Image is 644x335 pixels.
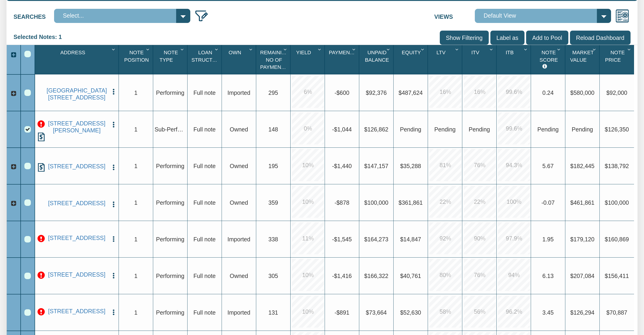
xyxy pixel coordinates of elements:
span: -$1,416 [332,272,352,279]
div: Sort None [601,47,634,72]
span: -$891 [334,309,349,316]
div: Sort None [327,47,359,72]
span: Performing [156,272,184,279]
div: Row 3, Row Selection Checkbox [24,126,31,133]
div: Row 6, Row Selection Checkbox [24,199,31,206]
div: 97.9 [498,222,530,254]
span: Unpaid Balance [365,50,389,63]
span: Remaining No Of Payments [260,50,289,70]
span: Owned [230,163,248,169]
div: Column Menu [351,45,359,53]
div: Row 8, Row Selection Checkbox [24,236,31,242]
span: -$1,545 [332,236,352,242]
img: cell-menu.png [110,309,117,316]
span: 305 [269,272,278,279]
span: 359 [269,199,278,206]
div: Sort None [37,47,118,72]
div: Market Value Sort None [567,47,599,72]
span: -$600 [334,89,349,96]
span: 0.24 [542,89,554,96]
span: Full note [193,236,216,242]
span: 148 [269,126,278,132]
span: No Data [434,126,456,132]
div: Ltv Sort None [430,47,462,72]
div: 99.6 [498,76,530,108]
span: 5.67 [542,163,554,169]
div: 94.0 [498,259,530,291]
span: 6.13 [542,272,554,279]
span: Pending [537,126,559,132]
div: 6.0 [292,76,324,108]
div: 100.0 [498,186,530,218]
label: Searches [13,9,54,21]
div: Column Menu [555,45,565,53]
div: Column Menu [454,45,462,53]
span: $52,630 [400,309,421,316]
input: Show Filtering [440,31,489,45]
span: No Data [469,126,490,132]
a: 0000 B Lafayette Ave, Baltimore, MD, 21202 [46,87,108,101]
span: Payment(P&I) [329,50,365,55]
div: 58.0 [429,296,461,328]
a: 557 Windchase Lane, Stone Mountain, GA, 30083 [46,308,108,315]
div: Unpaid Balance Sort None [361,47,393,72]
div: Column Menu [110,45,118,53]
span: Note Position [124,50,149,63]
span: $461,861 [570,199,594,206]
div: Note Score Sort None [533,47,565,72]
span: 1.95 [542,236,554,242]
button: Press to open the note menu [110,271,117,280]
span: 1 [134,236,137,242]
div: 10.0 [292,149,324,181]
input: Reload Dashboard [570,31,631,45]
span: 1 [134,199,137,206]
span: Full note [193,199,216,206]
div: 10.0 [292,296,324,328]
div: Expand All [7,51,20,59]
span: Own [229,50,241,55]
span: 1 [134,89,137,96]
span: $73,664 [366,309,387,316]
span: $70,887 [606,309,627,316]
div: Sort None [292,47,324,72]
div: 10.0 [292,259,324,291]
div: Sort None [189,47,221,72]
div: 11.0 [292,222,324,254]
span: Imported [227,309,250,316]
div: Remaining No Of Payments Sort None [258,47,290,72]
div: 22.0 [464,186,496,218]
div: Sort None [223,47,256,72]
span: Full note [193,309,216,316]
span: $40,761 [400,272,421,279]
div: Yield Sort None [292,47,324,72]
span: 1 [134,309,137,316]
span: -$878 [334,199,349,206]
div: 16.0 [464,76,496,108]
div: 94.3 [498,149,530,181]
button: Press to open the note menu [110,235,117,243]
div: Column Menu [248,45,256,53]
span: 1 [134,272,137,279]
div: Selected Notes: 1 [13,31,65,44]
span: Itb [506,50,514,55]
div: Column Menu [626,45,634,53]
div: Payment(P&I) Sort None [327,47,359,72]
div: Itv Sort None [464,47,496,72]
div: Sort None [567,47,599,72]
div: 96.2 [498,296,530,328]
div: Column Menu [213,45,221,53]
img: history.png [37,163,46,172]
span: $138,792 [605,163,629,169]
span: $147,157 [364,163,388,169]
div: 92.0 [429,222,461,254]
div: Sort None [395,47,427,72]
span: Owned [230,199,248,206]
a: 3630 NW 4TH ST, MIAMI, FL, 33125 [46,200,108,207]
span: Pending [572,126,593,132]
span: Pending [400,126,421,132]
div: 56.0 [464,296,496,328]
div: Sort None [361,47,393,72]
span: $14,847 [400,236,421,242]
img: history.png [37,132,46,141]
a: 563 Northgate Circle, New Braunfels, TX, 78130 [46,163,108,170]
